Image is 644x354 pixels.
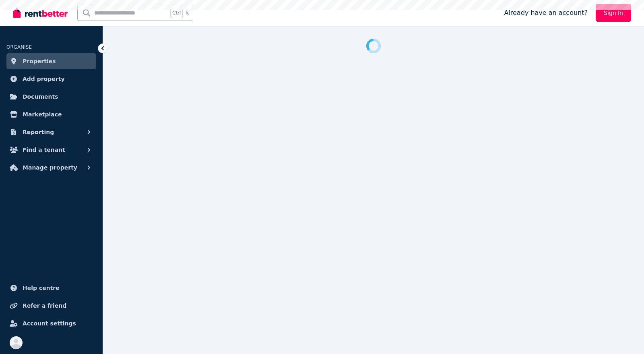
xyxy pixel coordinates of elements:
span: Already have an account? [504,8,588,18]
span: Help centre [23,283,60,293]
a: Documents [6,89,96,105]
a: Sign In [596,4,631,22]
span: Account settings [23,319,76,328]
a: Help centre [6,280,96,296]
a: Marketplace [6,106,96,122]
span: Ctrl [170,8,183,18]
a: Account settings [6,315,96,331]
a: Add property [6,71,96,87]
img: RentBetter [13,7,68,19]
span: Documents [23,92,58,101]
a: Properties [6,53,96,69]
button: Manage property [6,159,96,176]
span: Manage property [23,163,77,172]
span: Refer a friend [23,301,66,311]
button: Reporting [6,124,96,140]
span: Find a tenant [23,145,65,155]
span: Add property [23,74,65,84]
span: Reporting [23,127,54,137]
span: ORGANISE [6,44,32,50]
span: Marketplace [23,110,62,119]
a: Refer a friend [6,298,96,314]
button: Find a tenant [6,142,96,158]
span: Properties [23,56,56,66]
span: k [186,10,189,16]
